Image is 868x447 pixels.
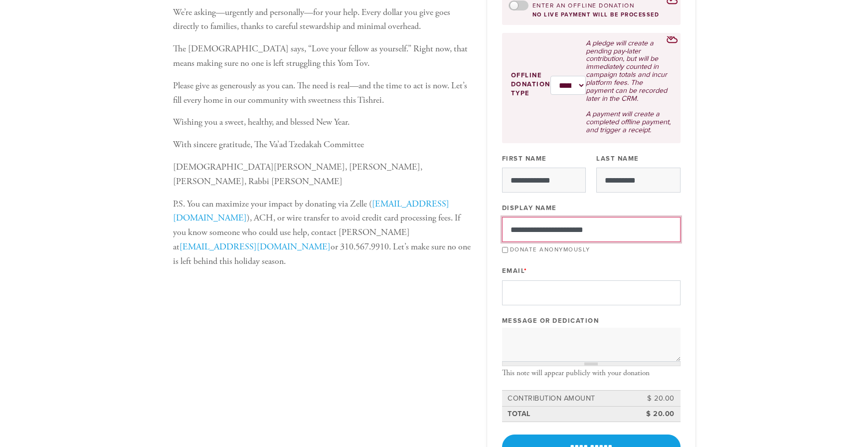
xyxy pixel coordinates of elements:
[511,71,550,98] label: Offline donation type
[586,110,671,134] p: A payment will create a completed offline payment, and trigger a receipt.
[173,5,471,34] p: We’re asking—urgently and personally—for your help. Every dollar you give goes directly to famili...
[502,316,599,325] label: Message or dedication
[173,79,471,108] p: Please give as generously as you can. The need is real—and the time to act is now. Let’s fill eve...
[586,39,671,103] p: A pledge will create a pending pay-later contribution, but will be immediately counted in campaig...
[532,1,635,10] label: Enter an offline donation
[509,11,674,18] div: no live payment will be processed
[502,266,527,275] label: Email
[173,197,471,269] p: P.S. You can maximize your impact by donating via Zelle ( ), ACH, or wire transfer to avoid credi...
[173,42,471,71] p: The [DEMOGRAPHIC_DATA] says, “Love your fellow as yourself.” Right now, that means making sure no...
[502,369,681,378] div: This note will appear publicly with your donation
[173,115,471,130] p: Wishing you a sweet, healthy, and blessed New Year.
[524,267,527,275] span: This field is required.
[173,138,471,152] p: With sincere gratitude, The Va’ad Tzedakah Committee
[506,407,631,421] td: Total
[510,246,590,253] label: Donate Anonymously
[631,392,676,406] td: $ 20.00
[179,241,331,252] a: [EMAIL_ADDRESS][DOMAIN_NAME]
[631,407,676,421] td: $ 20.00
[502,154,547,163] label: First Name
[173,160,471,189] p: [DEMOGRAPHIC_DATA][PERSON_NAME], [PERSON_NAME], [PERSON_NAME], Rabbi [PERSON_NAME]
[596,154,639,163] label: Last Name
[506,392,631,406] td: Contribution Amount
[502,204,557,213] label: Display Name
